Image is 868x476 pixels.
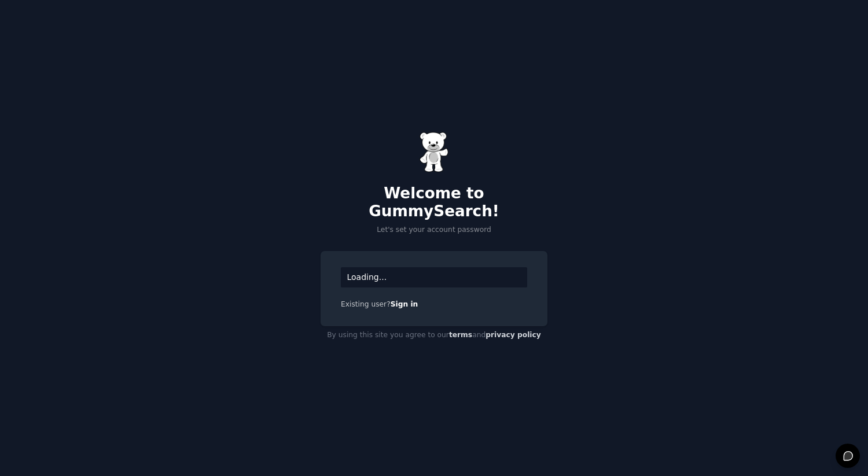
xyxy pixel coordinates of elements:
[420,132,448,172] img: Gummy Bear
[321,225,547,235] p: Let's set your account password
[449,331,472,339] a: terms
[321,185,547,221] h2: Welcome to GummySearch!
[391,300,418,308] a: Sign in
[341,300,391,308] span: Existing user?
[486,331,541,339] a: privacy policy
[321,326,547,345] div: By using this site you agree to our and
[341,267,527,287] div: Loading...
